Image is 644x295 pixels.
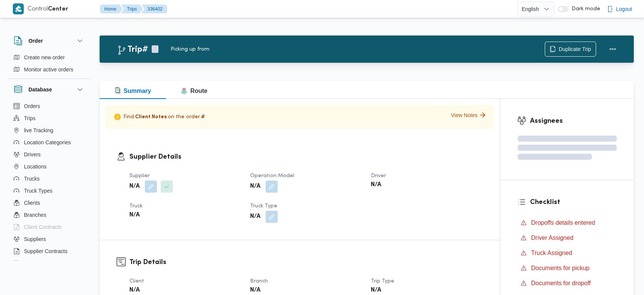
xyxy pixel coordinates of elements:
button: Create new order [11,51,88,63]
span: Supplier Contracts [24,247,68,256]
h3: Checklist [530,197,617,207]
span: Truck Assigned [531,249,572,258]
button: Duplicate Trip [545,42,596,57]
button: Documents for pickup [518,262,617,274]
button: Devices [11,257,88,269]
button: Suppliers [11,233,88,245]
button: Trips [11,112,88,124]
button: Orders [11,100,88,112]
img: X8yXhbKr1z7QwAAAABJRU5ErkJggg== [13,3,24,14]
span: Clients [24,198,40,207]
button: 336402 [141,5,167,14]
button: Logout [604,2,635,17]
div: Picking up from [171,45,545,53]
button: Dropoffs details entered [518,217,617,229]
b: N/A [129,286,140,295]
span: Documents for pickup [531,264,590,273]
span: # [201,114,205,120]
h3: Order [29,36,43,45]
button: Home [100,5,123,14]
span: Orders [24,102,40,111]
span: Truck Type [250,204,277,209]
button: Documents for dropoff [518,277,617,289]
b: N/A [250,212,260,221]
span: Driver Assigned [531,235,573,241]
span: live Tracking [24,126,54,135]
span: Dropoffs details entered [531,218,595,227]
span: Truck Assigned [531,250,572,256]
button: Client Contracts [11,221,88,233]
p: Find on the order [112,111,206,123]
b: N/A [371,286,381,295]
span: Client Notes [135,114,167,120]
span: Dropoffs details entered [531,219,595,226]
button: Truck Assigned [518,247,617,259]
b: N/A [250,182,260,191]
h3: Database [29,85,52,94]
button: Location Categories [11,136,88,148]
b: Center [48,6,68,12]
span: Duplicate Trip [559,45,591,54]
span: Trip Type [371,279,394,284]
span: Dark mode [569,6,600,12]
span: Branch [250,279,268,284]
button: Driver Assigned [518,232,617,244]
span: Truck Types [24,186,52,195]
div: Database [8,100,91,264]
span: Create new order [24,53,65,62]
span: Client Contracts [24,222,62,232]
span: Drivers [24,150,41,159]
span: Branches [24,210,46,219]
div: Order [8,51,91,79]
span: Location Categories [24,138,71,147]
button: View Notes [451,111,488,119]
span: Locations [24,162,47,171]
h3: Assignees [530,116,617,126]
span: Trucks [24,174,40,183]
button: Branches [11,209,88,221]
span: Operation Model [250,173,294,178]
span: Route [181,88,207,94]
button: Trips [121,5,143,14]
b: N/A [371,181,381,190]
span: Truck [129,204,143,209]
h2: Trip# [117,45,148,55]
span: Summary [115,88,151,94]
span: Documents for pickup [531,265,590,271]
button: Database [14,85,85,94]
b: N/A [129,182,140,191]
span: Monitor active orders [24,65,74,74]
span: Client [129,279,144,284]
span: Documents for dropoff [531,279,591,288]
button: Clients [11,197,88,209]
span: Documents for dropoff [531,280,591,286]
span: Devices [24,259,43,268]
button: Monitor active orders [11,63,88,76]
span: Logout [616,5,632,14]
span: Supplier [129,173,150,178]
button: Locations [11,161,88,173]
b: N/A [250,286,260,295]
button: Actions [605,42,620,57]
button: Trucks [11,173,88,185]
button: live Tracking [11,124,88,136]
span: Driver Assigned [531,233,573,242]
span: Suppliers [24,235,46,244]
h3: Supplier Details [129,152,483,162]
span: Trips [24,114,36,123]
button: Drivers [11,148,88,161]
button: Truck Types [11,185,88,197]
span: Driver [371,173,386,178]
button: Order [14,36,85,45]
h3: Trip Details [129,257,483,267]
b: N/A [129,211,140,220]
button: Supplier Contracts [11,245,88,257]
